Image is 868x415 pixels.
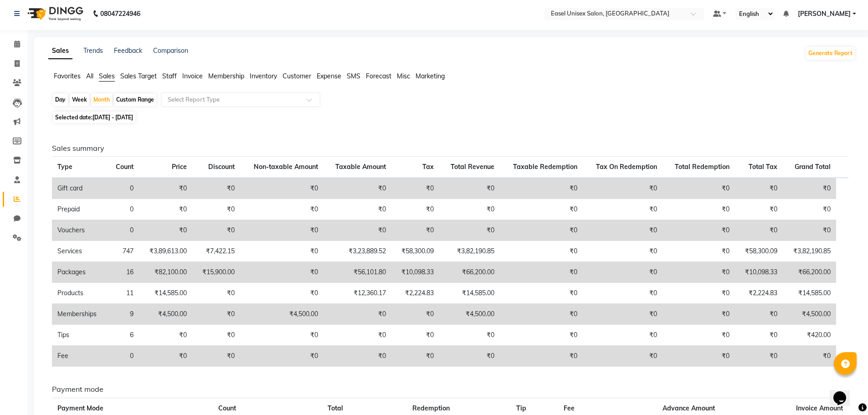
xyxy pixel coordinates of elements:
[108,304,139,325] td: 9
[783,304,836,325] td: ₹4,500.00
[735,178,783,199] td: ₹0
[516,404,526,412] span: Tip
[324,199,391,220] td: ₹0
[439,220,500,241] td: ₹0
[139,199,192,220] td: ₹0
[240,346,323,367] td: ₹0
[250,72,277,80] span: Inventory
[391,241,439,262] td: ₹58,300.09
[596,163,657,171] span: Tax On Redemption
[108,220,139,241] td: 0
[391,325,439,346] td: ₹0
[240,199,323,220] td: ₹0
[240,304,323,325] td: ₹4,500.00
[439,241,500,262] td: ₹3,82,190.85
[735,283,783,304] td: ₹2,224.83
[57,404,103,412] span: Payment Mode
[120,72,157,80] span: Sales Target
[391,283,439,304] td: ₹2,224.83
[783,283,836,304] td: ₹14,585.00
[100,1,140,26] b: 08047224946
[324,178,391,199] td: ₹0
[108,346,139,367] td: 0
[114,46,142,55] a: Feedback
[324,325,391,346] td: ₹0
[192,220,240,241] td: ₹0
[675,163,729,171] span: Total Redemption
[735,220,783,241] td: ₹0
[139,220,192,241] td: ₹0
[324,220,391,241] td: ₹0
[397,72,410,80] span: Misc
[240,220,323,241] td: ₹0
[139,241,192,262] td: ₹3,89,613.00
[218,404,236,412] span: Count
[52,144,848,153] h6: Sales summary
[70,93,89,106] div: Week
[783,346,836,367] td: ₹0
[153,46,188,55] a: Comparison
[451,163,494,171] span: Total Revenue
[830,379,859,406] iframe: chat widget
[86,72,93,80] span: All
[328,404,343,412] span: Total
[391,220,439,241] td: ₹0
[513,163,577,171] span: Taxable Redemption
[240,178,323,199] td: ₹0
[192,199,240,220] td: ₹0
[162,72,177,80] span: Staff
[192,283,240,304] td: ₹0
[663,178,735,199] td: ₹0
[583,325,663,346] td: ₹0
[324,283,391,304] td: ₹12,360.17
[108,178,139,199] td: 0
[806,47,855,60] button: Generate Report
[324,346,391,367] td: ₹0
[749,163,777,171] span: Total Tax
[391,346,439,367] td: ₹0
[500,199,583,220] td: ₹0
[324,304,391,325] td: ₹0
[783,178,836,199] td: ₹0
[798,9,851,19] span: [PERSON_NAME]
[240,241,323,262] td: ₹0
[439,199,500,220] td: ₹0
[583,262,663,283] td: ₹0
[663,199,735,220] td: ₹0
[735,346,783,367] td: ₹0
[663,283,735,304] td: ₹0
[500,346,583,367] td: ₹0
[324,241,391,262] td: ₹3,23,889.52
[52,199,108,220] td: Prepaid
[783,220,836,241] td: ₹0
[52,262,108,283] td: Packages
[208,72,244,80] span: Membership
[52,220,108,241] td: Vouchers
[663,325,735,346] td: ₹0
[500,178,583,199] td: ₹0
[324,262,391,283] td: ₹56,101.80
[108,199,139,220] td: 0
[422,163,434,171] span: Tax
[83,46,103,55] a: Trends
[500,304,583,325] td: ₹0
[108,325,139,346] td: 6
[335,163,386,171] span: Taxable Amount
[114,93,156,106] div: Custom Range
[57,163,72,171] span: Type
[192,178,240,199] td: ₹0
[735,262,783,283] td: ₹10,098.33
[240,325,323,346] td: ₹0
[108,262,139,283] td: 16
[391,262,439,283] td: ₹10,098.33
[116,163,134,171] span: Count
[48,43,72,59] a: Sales
[52,283,108,304] td: Products
[583,304,663,325] td: ₹0
[54,72,81,80] span: Favorites
[139,283,192,304] td: ₹14,585.00
[192,346,240,367] td: ₹0
[583,220,663,241] td: ₹0
[439,178,500,199] td: ₹0
[796,404,843,412] span: Invoice Amount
